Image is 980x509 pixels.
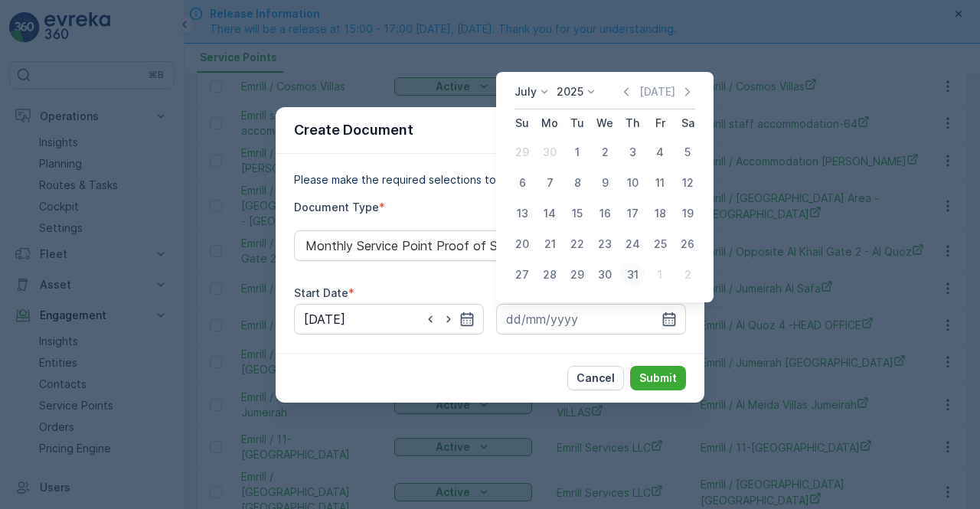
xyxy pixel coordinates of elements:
[648,263,672,287] div: 1
[620,263,645,287] div: 31
[674,109,701,137] th: Saturday
[620,201,645,226] div: 17
[639,370,677,386] p: Submit
[565,201,590,226] div: 15
[675,232,700,256] div: 26
[648,171,672,195] div: 11
[510,140,534,165] div: 29
[619,109,646,137] th: Thursday
[510,171,534,195] div: 6
[620,140,645,165] div: 3
[593,140,617,165] div: 2
[675,171,700,195] div: 12
[294,201,379,214] label: Document Type
[294,304,484,334] input: dd/mm/yyyy
[565,140,590,165] div: 1
[593,232,617,256] div: 23
[648,201,672,226] div: 18
[620,171,645,195] div: 10
[675,201,700,226] div: 19
[510,232,534,256] div: 20
[593,263,617,287] div: 30
[620,232,645,256] div: 24
[675,263,700,287] div: 2
[567,366,624,390] button: Cancel
[537,263,562,287] div: 28
[565,232,590,256] div: 22
[675,140,700,165] div: 5
[648,232,672,256] div: 25
[537,140,562,165] div: 30
[591,109,619,137] th: Wednesday
[593,201,617,226] div: 16
[537,171,562,195] div: 7
[537,232,562,256] div: 21
[510,201,534,226] div: 13
[294,286,348,299] label: Start Date
[646,109,674,137] th: Friday
[639,84,675,100] p: [DATE]
[563,109,591,137] th: Tuesday
[557,84,583,100] p: 2025
[294,172,686,188] p: Please make the required selections to create your document.
[294,119,413,141] p: Create Document
[514,84,537,100] p: July
[565,263,590,287] div: 29
[536,109,563,137] th: Monday
[593,171,617,195] div: 9
[537,201,562,226] div: 14
[496,304,686,334] input: dd/mm/yyyy
[510,263,534,287] div: 27
[565,171,590,195] div: 8
[648,140,672,165] div: 4
[577,370,615,386] p: Cancel
[630,366,686,390] button: Submit
[508,109,536,137] th: Sunday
